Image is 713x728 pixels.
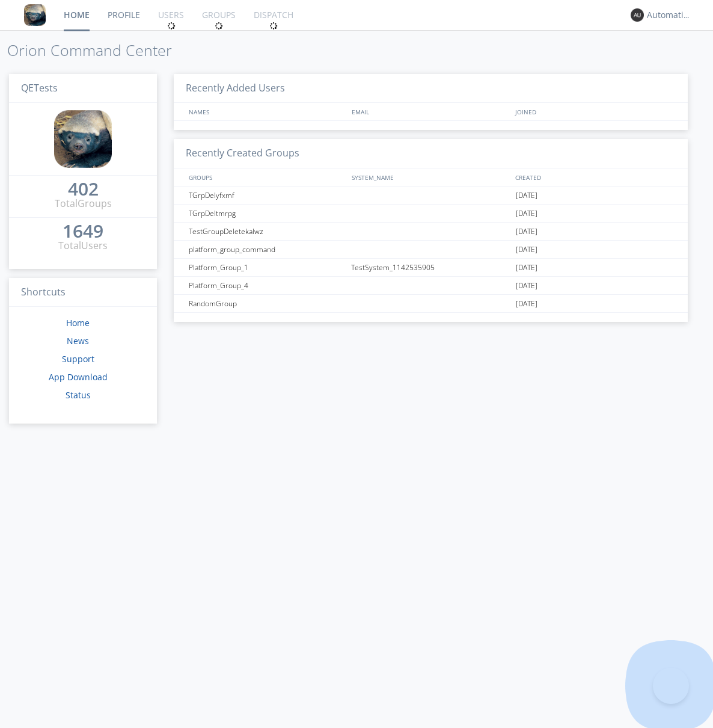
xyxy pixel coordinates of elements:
img: spin.svg [269,22,278,30]
a: 402 [68,183,99,197]
div: Total Groups [55,197,112,211]
div: 1649 [63,225,103,237]
div: CREATED [512,168,676,186]
div: Platform_Group_1 [186,259,348,276]
a: Support [62,353,94,365]
div: TGrpDeltmrpg [186,205,348,222]
h3: Recently Created Groups [174,139,688,168]
img: 373638.png [631,8,644,22]
a: Status [66,389,91,401]
span: [DATE] [516,295,537,313]
div: 402 [68,183,99,195]
div: RandomGroup [186,295,348,312]
img: 8ff700cf5bab4eb8a436322861af2272 [24,4,46,26]
div: Total Users [58,239,108,253]
a: 1649 [63,225,103,239]
div: TestGroupDeletekalwz [186,223,348,240]
h3: Recently Added Users [174,74,688,103]
a: TestGroupDeletekalwz[DATE] [174,223,688,241]
h3: Shortcuts [9,278,157,307]
span: QETests [21,81,58,94]
div: SYSTEM_NAME [349,168,512,186]
span: [DATE] [516,259,537,277]
div: TestSystem_1142535905 [348,259,513,276]
img: spin.svg [215,22,223,30]
a: Platform_Group_4[DATE] [174,277,688,295]
div: platform_group_command [186,241,348,258]
a: RandomGroup[DATE] [174,295,688,313]
span: [DATE] [516,223,537,241]
h1: Orion Command Center [7,42,713,59]
span: [DATE] [516,241,537,259]
span: [DATE] [516,187,537,205]
a: App Download [49,371,108,383]
div: JOINED [512,103,676,120]
a: Home [66,317,90,329]
div: Automation+0004 [647,9,692,21]
a: TGrpDelyfxmf[DATE] [174,187,688,205]
a: platform_group_command[DATE] [174,241,688,259]
span: [DATE] [516,205,537,223]
a: Platform_Group_1TestSystem_1142535905[DATE] [174,259,688,277]
div: EMAIL [349,103,512,120]
div: NAMES [186,103,346,120]
a: News [67,335,89,347]
iframe: Toggle Customer Support [653,668,689,704]
img: spin.svg [167,22,176,30]
div: Platform_Group_4 [186,277,348,294]
div: GROUPS [186,168,346,186]
span: [DATE] [516,277,537,295]
a: TGrpDeltmrpg[DATE] [174,205,688,223]
div: TGrpDelyfxmf [186,187,348,204]
img: 8ff700cf5bab4eb8a436322861af2272 [54,110,112,168]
